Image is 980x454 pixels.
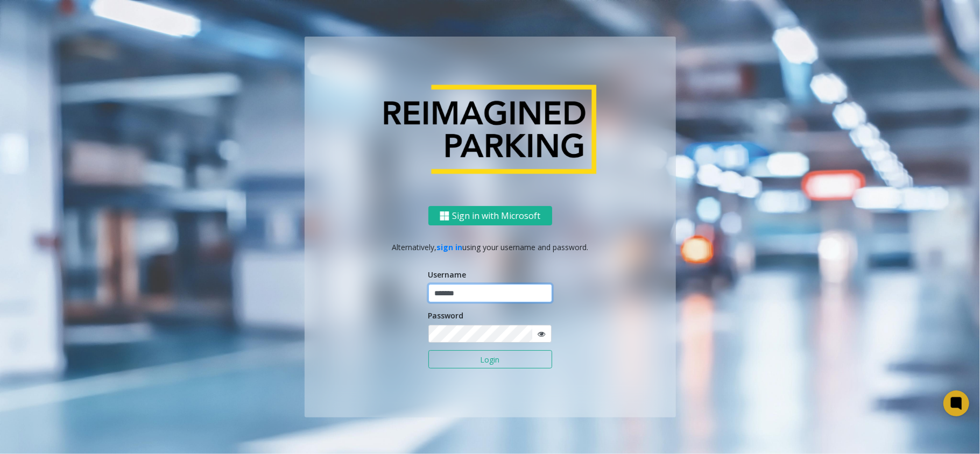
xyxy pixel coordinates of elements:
p: Alternatively, using your username and password. [315,242,665,253]
button: Login [428,350,552,368]
button: Sign in with Microsoft [428,206,552,226]
label: Username [428,269,467,280]
a: sign in [436,242,462,252]
label: Password [428,310,464,321]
